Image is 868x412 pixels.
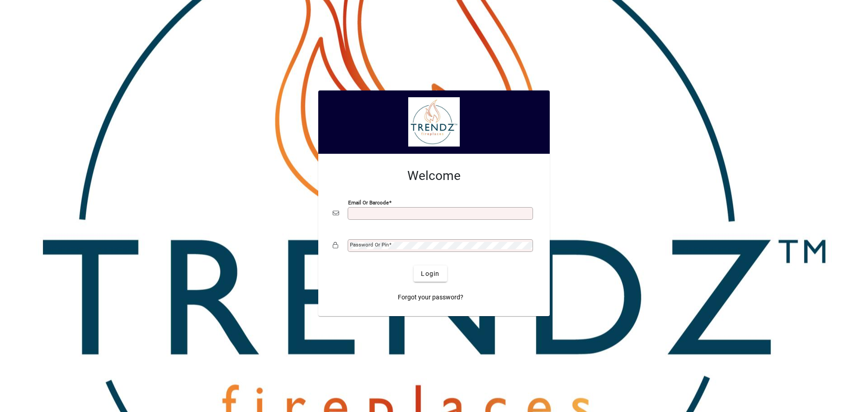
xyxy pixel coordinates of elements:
h2: Welcome [333,168,535,184]
a: Forgot your password? [394,289,467,305]
button: Login [414,265,447,282]
span: Login [421,269,439,279]
span: Forgot your password? [398,293,463,302]
mat-label: Password or Pin [350,242,389,248]
mat-label: Email or Barcode [348,199,389,206]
